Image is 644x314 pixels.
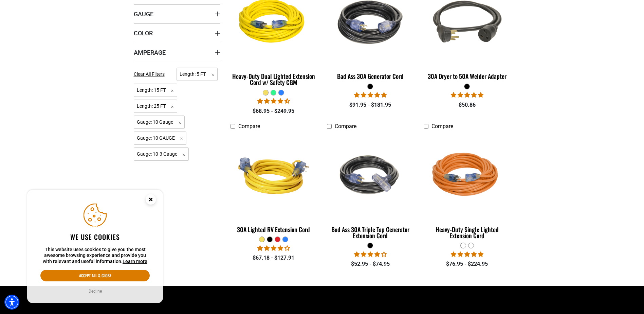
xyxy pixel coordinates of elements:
span: 4.64 stars [257,98,290,104]
a: Gauge: 10-3 Gauge [134,151,189,157]
span: 5.00 stars [451,251,483,258]
span: Gauge: 10 GAUGE [134,132,187,145]
span: Length: 15 FT [134,84,178,97]
a: Length: 5 FT [177,71,218,77]
div: 30A Lighted RV Extension Cord [231,226,317,232]
span: Compare [238,123,260,129]
img: black [328,136,413,214]
div: $67.18 - $127.91 [231,254,317,262]
summary: Color [134,23,220,42]
button: Decline [87,288,104,295]
a: Gauge: 10 Gauge [134,119,185,125]
span: Gauge [134,10,153,18]
aside: Cookie Consent [27,190,163,303]
span: Length: 5 FT [177,68,218,81]
span: Gauge: 10 Gauge [134,116,185,129]
span: Compare [431,123,453,129]
span: 5.00 stars [451,92,483,98]
img: yellow [231,136,316,214]
div: Heavy-Duty Dual Lighted Extension Cord w/ Safety CGM [231,73,317,85]
div: $68.95 - $249.95 [231,107,317,115]
div: 30A Dryer to 50A Welder Adapter [424,73,510,79]
div: Accessibility Menu [4,295,19,310]
div: $50.86 [424,101,510,109]
a: This website uses cookies to give you the most awesome browsing experience and provide you with r... [123,259,147,264]
span: Length: 25 FT [134,100,178,113]
span: 5.00 stars [354,92,387,98]
a: yellow 30A Lighted RV Extension Cord [231,133,317,237]
a: black Bad Ass 30A Triple Tap Generator Extension Cord [327,133,413,243]
span: Clear All Filters [134,71,165,77]
div: Heavy-Duty Single Lighted Extension Cord [424,226,510,239]
span: Amperage [134,49,166,56]
a: Clear All Filters [134,71,167,78]
span: Gauge: 10-3 Gauge [134,147,189,161]
h2: We use cookies [40,232,150,241]
p: This website uses cookies to give you the most awesome browsing experience and provide you with r... [40,247,150,265]
summary: Amperage [134,43,220,62]
a: Length: 15 FT [134,87,178,93]
summary: Gauge [134,4,220,23]
a: Length: 25 FT [134,103,178,109]
a: Gauge: 10 GAUGE [134,135,187,141]
div: Bad Ass 30A Generator Cord [327,73,413,79]
button: Accept all & close [40,270,150,281]
span: Color [134,29,153,37]
img: orange [424,136,510,214]
div: $52.95 - $74.95 [327,260,413,268]
div: $76.95 - $224.95 [424,260,510,268]
div: Bad Ass 30A Triple Tap Generator Extension Cord [327,226,413,239]
a: orange Heavy-Duty Single Lighted Extension Cord [424,133,510,243]
span: 4.00 stars [354,251,387,258]
span: 4.11 stars [257,245,290,251]
span: Compare [335,123,356,129]
div: $91.95 - $181.95 [327,101,413,109]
